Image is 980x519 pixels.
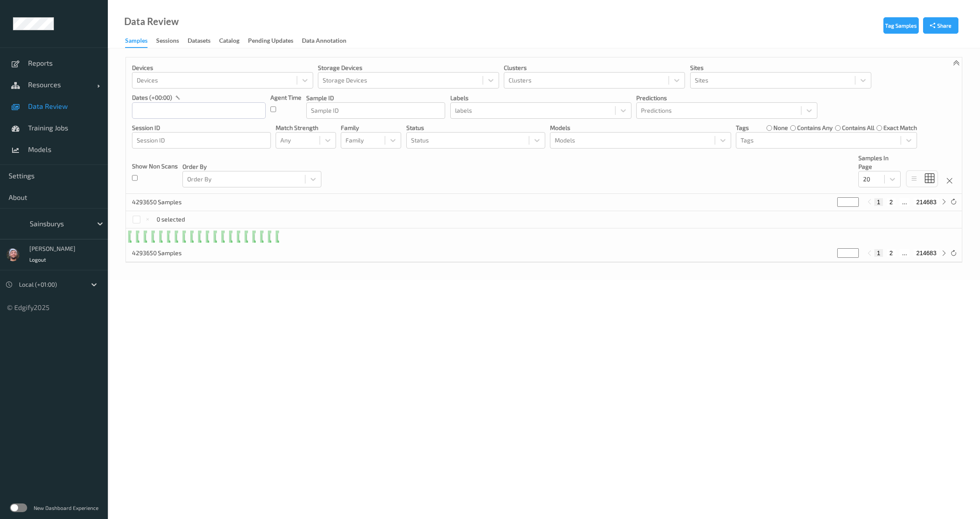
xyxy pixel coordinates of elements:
[899,198,910,206] button: ...
[550,123,731,132] p: Models
[156,36,179,47] div: Sessions
[302,36,346,47] div: Data Annotation
[188,35,219,47] a: Datasets
[125,36,148,48] div: Samples
[132,63,313,72] p: Devices
[636,94,817,102] p: Predictions
[883,123,917,132] label: exact match
[132,249,197,257] p: 4293650 Samples
[182,162,321,171] p: Order By
[874,198,883,206] button: 1
[874,249,883,257] button: 1
[797,123,832,132] label: contains any
[914,198,939,206] button: 214683
[842,123,874,132] label: contains all
[450,94,631,102] p: labels
[188,36,210,47] div: Datasets
[156,35,188,47] a: Sessions
[248,36,293,47] div: Pending Updates
[899,249,910,257] button: ...
[887,249,895,257] button: 2
[406,123,545,132] p: Status
[157,215,185,224] p: 0 selected
[125,35,156,48] a: Samples
[341,123,401,132] p: Family
[219,36,239,47] div: Catalog
[219,35,248,47] a: Catalog
[302,35,355,47] a: Data Annotation
[276,123,336,132] p: Match Strength
[132,123,271,132] p: Session ID
[132,93,172,102] p: dates (+00:00)
[690,63,871,72] p: Sites
[773,123,788,132] label: none
[858,154,901,171] p: Samples In Page
[270,93,302,102] p: Agent Time
[887,198,895,206] button: 2
[504,63,685,72] p: Clusters
[132,162,178,171] p: Show Non Scans
[923,17,958,34] button: Share
[248,35,302,47] a: Pending Updates
[318,63,499,72] p: Storage Devices
[306,94,445,102] p: Sample ID
[883,17,919,34] button: Tag Samples
[914,249,939,257] button: 214683
[124,17,179,26] div: Data Review
[132,198,197,206] p: 4293650 Samples
[736,123,749,132] p: Tags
